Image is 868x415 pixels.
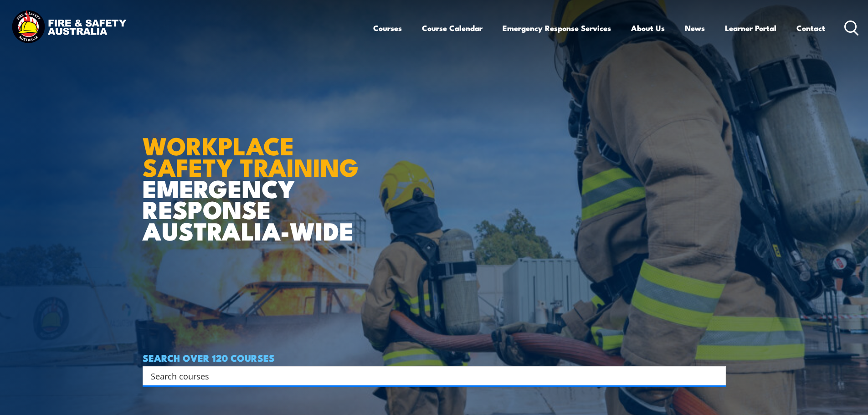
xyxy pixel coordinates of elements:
[685,16,705,40] a: News
[373,16,402,40] a: Courses
[710,369,723,382] button: Search magnifier button
[725,16,776,40] a: Learner Portal
[143,126,359,185] strong: WORKPLACE SAFETY TRAINING
[796,16,825,40] a: Contact
[153,369,708,382] form: Search form
[143,353,726,363] h4: SEARCH OVER 120 COURSES
[503,16,611,40] a: Emergency Response Services
[631,16,665,40] a: About Us
[151,369,706,383] input: Search input
[143,112,365,241] h1: EMERGENCY RESPONSE AUSTRALIA-WIDE
[422,16,483,40] a: Course Calendar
